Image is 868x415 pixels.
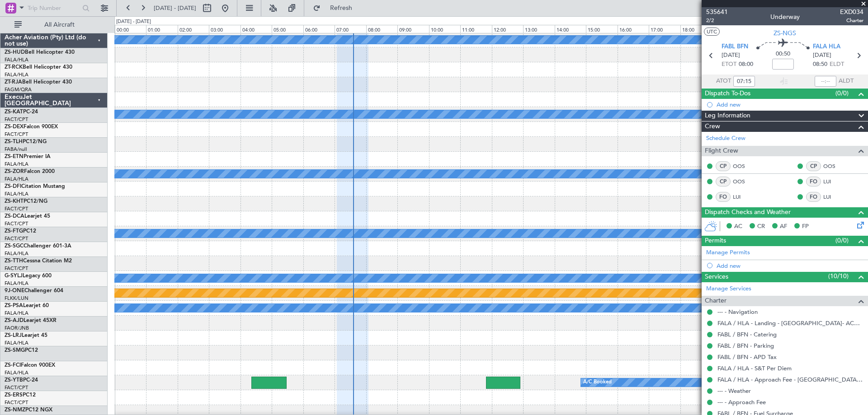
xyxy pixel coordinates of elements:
a: ZS-FTGPC12 [5,228,36,234]
a: FALA/HLA [5,250,28,257]
span: ZS-TLH [5,139,23,145]
button: Refresh [309,1,363,15]
a: ZS-SGCChallenger 601-3A [5,243,71,249]
div: 16:00 [618,25,649,33]
span: [DATE] [813,51,831,60]
span: ZS-PSA [5,303,23,308]
span: ZS-FCI [5,363,21,368]
input: --:-- [733,76,755,87]
a: FACT/CPT [5,384,28,391]
span: Flight Crew [705,146,738,156]
a: FABL / BFN - Parking [717,342,774,350]
a: Manage Permits [706,248,750,257]
div: 04:00 [241,25,272,33]
span: 535641 [706,7,728,17]
span: Services [705,272,728,282]
a: FALA/HLA [5,56,28,63]
a: FACT/CPT [5,220,28,227]
a: ZS-FCIFalcon 900EX [5,363,55,368]
div: 10:00 [429,25,460,33]
a: FABL / BFN - APD Tax [717,353,777,361]
a: FALA / HLA - Landing - [GEOGRAPHIC_DATA]- ACC # 1800 [717,319,863,327]
div: 18:00 [680,25,712,33]
span: ZS-DFI [5,184,21,189]
span: FALA HLA [813,42,840,51]
span: ZS-ERS [5,392,23,398]
span: Dispatch Checks and Weather [705,207,791,218]
a: ZS-KHTPC12/NG [5,199,47,204]
div: FO [806,192,821,202]
span: ZS-TTH [5,258,23,264]
a: OOS [733,177,753,186]
span: FABL BFN [722,42,748,51]
div: 11:00 [460,25,491,33]
input: Trip Number [28,1,80,15]
a: FALA/HLA [5,310,28,317]
button: All Aircraft [10,18,98,32]
span: ZS-DCA [5,214,24,219]
a: --- - Navigation [717,308,758,316]
a: ZT-RCKBell Helicopter 430 [5,65,72,70]
span: ZS-ZOR [5,169,24,174]
div: 05:00 [272,25,303,33]
a: ZS-ERSPC12 [5,392,36,398]
div: Underway [770,12,800,22]
a: ZT-RJABell Helicopter 430 [5,79,72,85]
span: AF [780,222,787,231]
a: LUI [823,193,844,201]
span: ZS-DEX [5,124,24,130]
a: --- - Approach Fee [717,398,766,406]
span: 08:00 [739,60,753,69]
span: ZS-NGS [774,28,796,38]
span: [DATE] - [DATE] [154,4,196,12]
span: Dispatch To-Dos [705,89,750,99]
a: ZS-DEXFalcon 900EX [5,124,58,130]
a: FAOR/JNB [5,325,29,331]
a: ZS-DFICitation Mustang [5,184,65,189]
span: Charter [705,296,726,306]
span: ZS-LRJ [5,333,22,338]
a: OOS [823,162,844,170]
a: FACT/CPT [5,205,28,212]
div: FO [806,177,821,187]
span: Crew [705,121,720,132]
span: (0/0) [835,236,849,245]
span: ZS-SGC [5,243,24,249]
div: 01:00 [146,25,177,33]
a: FACT/CPT [5,131,28,138]
span: Permits [705,236,726,246]
div: 00:00 [115,25,146,33]
a: FAGM/QRA [5,86,32,93]
div: 02:00 [178,25,209,33]
a: FACT/CPT [5,265,28,272]
input: --:-- [815,76,836,87]
span: 00:50 [776,50,790,59]
span: (10/10) [828,271,849,281]
span: [DATE] [722,51,740,60]
span: ZS-AJD [5,318,24,323]
a: ZS-ETNPremier IA [5,154,51,159]
a: ZS-AJDLearjet 45XR [5,318,57,323]
div: 08:00 [366,25,397,33]
a: FACT/CPT [5,399,28,406]
a: ZS-NMZPC12 NGX [5,407,52,413]
span: EXD034 [840,7,863,17]
span: 9J-ONE [5,288,24,294]
div: [DATE] - [DATE] [116,18,151,26]
div: 15:00 [586,25,617,33]
div: 03:00 [209,25,240,33]
span: All Aircraft [24,22,95,28]
a: ZS-YTBPC-24 [5,378,38,383]
a: ZS-TLHPC12/NG [5,139,47,145]
div: FO [716,192,731,202]
a: Schedule Crew [706,134,745,143]
a: G-SYLJLegacy 600 [5,273,52,279]
div: CP [806,161,821,171]
div: 13:00 [523,25,554,33]
span: ZS-HUD [5,50,25,55]
a: LUI [823,177,844,186]
span: FP [802,222,809,231]
a: ZS-KATPC-24 [5,109,38,115]
a: Manage Services [706,284,751,294]
span: ZT-RCK [5,65,23,70]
